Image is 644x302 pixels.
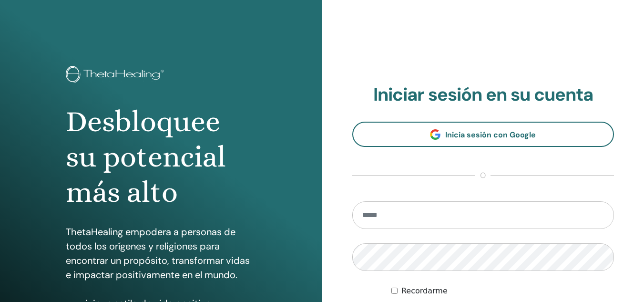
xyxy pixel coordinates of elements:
[475,170,491,181] span: o
[391,285,614,297] div: Mantenerme autenticado indefinidamente o hasta cerrar la sesión manualmente
[66,104,256,210] h1: Desbloquee su potencial más alto
[445,130,536,140] span: Inicia sesión con Google
[401,285,448,297] label: Recordarme
[352,84,614,106] h2: Iniciar sesión en su cuenta
[352,122,614,147] a: Inicia sesión con Google
[66,225,256,282] p: ThetaHealing empodera a personas de todos los orígenes y religiones para encontrar un propósito, ...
